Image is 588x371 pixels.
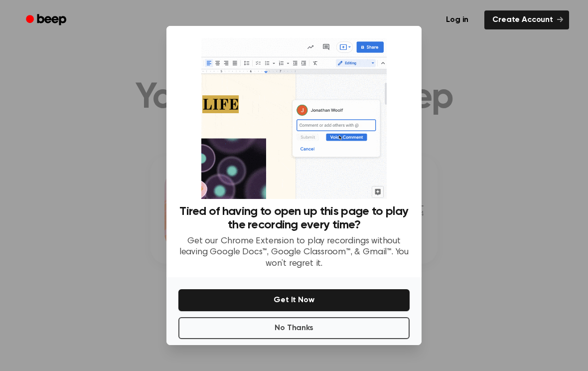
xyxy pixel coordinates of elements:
[178,205,410,232] h3: Tired of having to open up this page to play the recording every time?
[178,236,410,270] p: Get our Chrome Extension to play recordings without leaving Google Docs™, Google Classroom™, & Gm...
[201,38,386,199] img: Beep extension in action
[178,317,410,339] button: No Thanks
[19,10,75,30] a: Beep
[484,10,569,29] a: Create Account
[436,8,478,31] a: Log in
[178,289,410,311] button: Get It Now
